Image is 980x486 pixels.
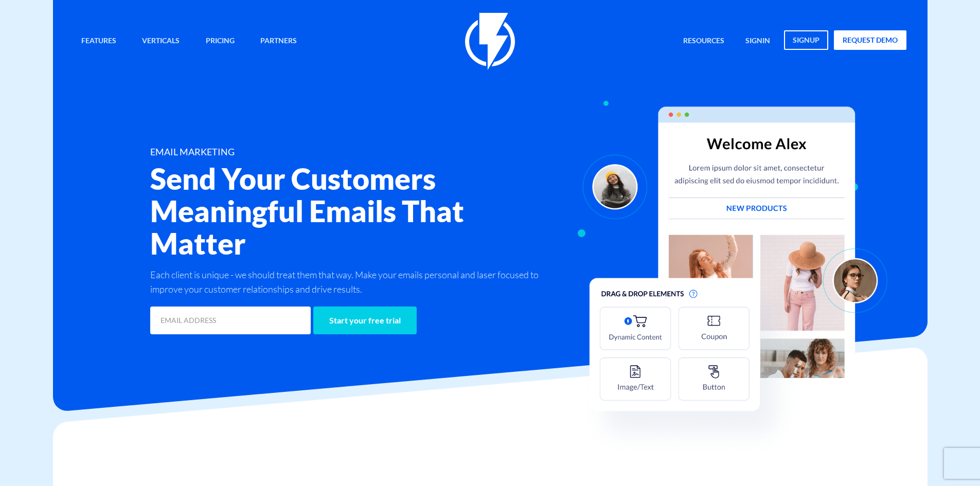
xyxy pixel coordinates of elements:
a: Features [74,30,124,52]
input: Start your free trial [313,307,417,334]
a: Partners [253,30,305,52]
a: signin [738,30,778,52]
p: Each client is unique - we should treat them that way. Make your emails personal and laser focuse... [150,267,551,296]
input: EMAIL ADDRESS [150,307,311,334]
a: Verticals [134,30,187,52]
h1: Email Marketing [150,147,551,157]
a: signup [784,30,828,50]
h2: Send Your Customers Meaningful Emails That Matter [150,163,551,260]
a: Pricing [198,30,242,52]
a: request demo [834,30,906,50]
a: Resources [675,30,732,52]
